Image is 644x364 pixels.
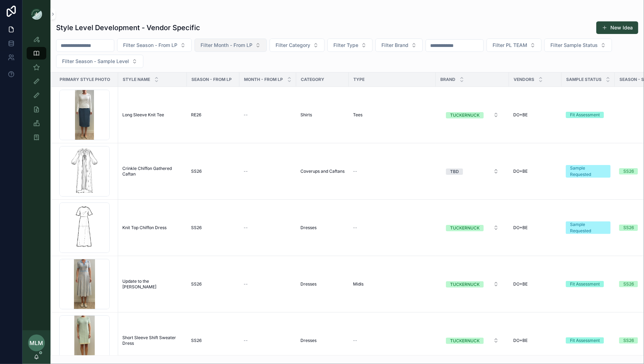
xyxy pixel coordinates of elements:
a: Crinkle Chiffon Gathered Caftan [122,166,183,177]
a: SS26 [191,225,235,231]
img: App logo [31,8,42,20]
span: Dresses [300,338,317,343]
span: SS26 [191,281,202,287]
span: -- [353,225,357,231]
div: SS26 [623,281,634,287]
a: RE26 [191,112,235,118]
a: Dresses [300,281,345,287]
a: -- [353,169,432,174]
div: SS26 [623,337,634,344]
a: Long Sleeve Knit Tee [122,112,183,118]
a: Select Button [440,108,505,122]
button: Select Button [440,278,504,290]
a: -- [244,169,292,174]
a: Dresses [300,338,345,343]
a: Fit Assessment [566,337,611,344]
a: Select Button [440,277,505,291]
a: Knit Top Chiffon Dress [122,225,183,231]
span: SS26 [191,338,202,343]
span: Type [353,77,365,82]
span: Filter Type [333,42,358,49]
a: Sample Requested [566,165,611,178]
div: TUCKERNUCK [450,225,480,231]
a: SS26 [191,281,235,287]
button: Select Button [270,39,325,52]
div: TUCKERNUCK [450,338,480,344]
span: DO+BE [513,338,528,343]
span: Filter Season - Sample Level [62,58,129,65]
span: Dresses [300,281,317,287]
a: Dresses [300,225,345,231]
a: Tees [353,112,432,118]
span: DO+BE [513,112,528,118]
div: Sample Requested [570,221,606,234]
a: Fit Assessment [566,112,611,118]
span: SS26 [191,225,202,231]
div: TUCKERNUCK [450,281,480,288]
span: RE26 [191,112,201,118]
a: SS26 [191,338,235,343]
span: Filter Season - From LP [123,42,177,49]
a: Update to the [PERSON_NAME] [122,279,183,290]
span: -- [353,338,357,343]
a: Coverups and Caftans [300,169,345,174]
span: DO+BE [513,169,528,174]
button: Select Button [327,39,373,52]
button: Select Button [487,39,542,52]
a: -- [244,281,292,287]
div: TBD [450,169,459,175]
h1: Style Level Development - Vendor Specific [56,23,200,33]
a: -- [353,225,432,231]
div: scrollable content [22,28,50,153]
a: Short Sleeve Shift Sweater Dress [122,335,183,346]
span: Tees [353,112,362,118]
span: Month - From LP [244,77,283,82]
span: -- [244,169,248,174]
span: Style Name [123,77,150,82]
span: SS26 [191,169,202,174]
a: -- [244,225,292,231]
div: SS26 [623,168,634,174]
span: Season - From LP [191,77,232,82]
span: Category [301,77,324,82]
span: Shirts [300,112,312,118]
div: TUCKERNUCK [450,112,480,118]
span: Filter Month - From LP [201,42,252,49]
button: Select Button [117,39,192,52]
span: Long Sleeve Knit Tee [122,112,164,118]
a: DO+BE [513,225,557,231]
button: Select Button [195,39,267,52]
button: Select Button [544,39,612,52]
button: New Idea [596,21,638,34]
a: Select Button [440,334,505,347]
span: Filter Category [276,42,310,49]
span: Sample Status [566,77,602,82]
span: Primary Style Photo [60,77,110,82]
a: SS26 [191,169,235,174]
span: Filter Brand [381,42,408,49]
span: Filter PL TEAM [493,42,527,49]
span: Brand [440,77,455,82]
span: -- [353,169,357,174]
button: Select Button [440,165,504,178]
span: DO+BE [513,225,528,231]
span: -- [244,225,248,231]
span: Knit Top Chiffon Dress [122,225,167,231]
a: DO+BE [513,338,557,343]
button: Select Button [440,221,504,234]
a: Sample Requested [566,221,611,234]
a: -- [353,338,432,343]
span: -- [244,338,248,343]
button: Select Button [440,334,504,347]
a: Select Button [440,221,505,234]
a: DO+BE [513,281,557,287]
span: -- [244,112,248,118]
span: Midis [353,281,364,287]
div: Sample Requested [570,165,606,178]
span: -- [244,281,248,287]
button: Select Button [440,109,504,121]
a: -- [244,338,292,343]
